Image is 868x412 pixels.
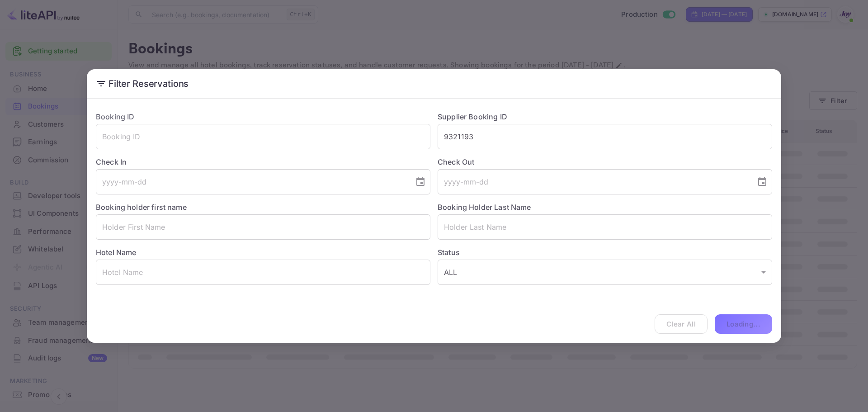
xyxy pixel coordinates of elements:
[96,248,137,257] label: Hotel Name
[96,169,408,194] input: yyyy-mm-dd
[96,214,430,240] input: Holder First Name
[411,173,429,191] button: Choose date
[753,173,771,191] button: Choose date
[96,203,187,212] label: Booking holder first name
[96,124,430,149] input: Booking ID
[438,247,772,258] label: Status
[87,69,781,98] h2: Filter Reservations
[96,112,135,121] label: Booking ID
[438,203,531,212] label: Booking Holder Last Name
[438,124,772,149] input: Supplier Booking ID
[438,112,507,121] label: Supplier Booking ID
[438,214,772,240] input: Holder Last Name
[96,156,430,167] label: Check In
[438,156,772,167] label: Check Out
[438,169,750,194] input: yyyy-mm-dd
[438,260,772,285] div: ALL
[96,260,430,285] input: Hotel Name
